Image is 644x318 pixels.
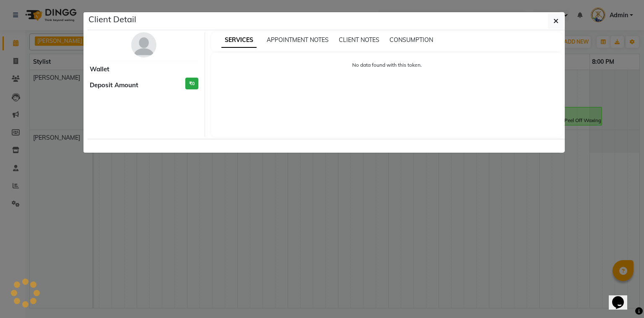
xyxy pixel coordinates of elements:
[185,78,198,90] h3: ₹0
[90,81,138,90] span: Deposit Amount
[390,36,433,44] span: CONSUMPTION
[221,33,257,48] span: SERVICES
[267,36,329,44] span: APPOINTMENT NOTES
[609,284,636,310] iframe: chat widget
[220,61,555,69] p: No data found with this token.
[88,13,136,26] h5: Client Detail
[90,65,109,74] span: Wallet
[339,36,379,44] span: CLIENT NOTES
[131,32,156,57] img: avatar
